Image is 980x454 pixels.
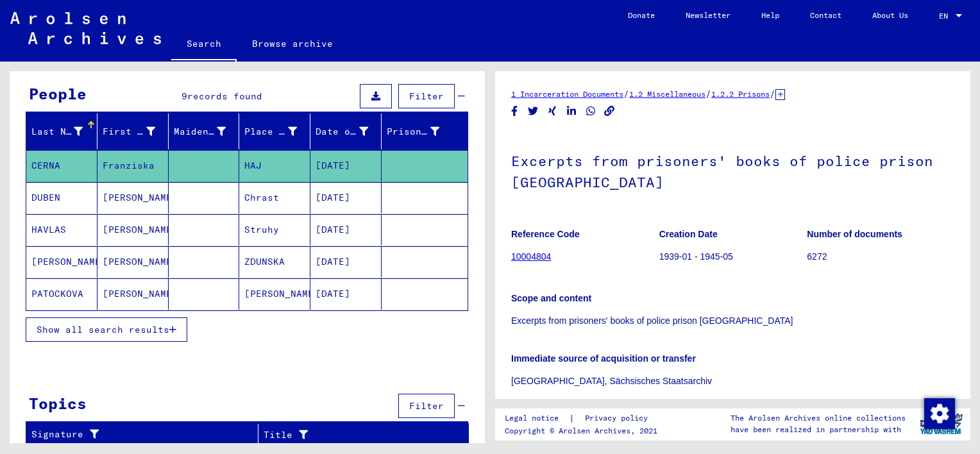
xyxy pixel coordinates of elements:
[31,428,248,441] div: Signature
[629,89,705,99] a: 1.2 Miscellaneous
[97,214,169,246] mat-cell: [PERSON_NAME]
[97,150,169,181] mat-cell: Franziska
[924,398,954,428] div: Change consent
[169,113,240,149] mat-header-cell: Maiden Name
[527,103,540,119] button: Share on Twitter
[731,424,906,435] p: have been realized in partnership with
[239,150,310,181] mat-cell: HAJ
[310,214,382,246] mat-cell: [DATE]
[409,400,444,412] span: Filter
[659,250,807,264] p: 1939-01 - 1945-05
[511,131,954,209] h1: Excerpts from prisoners' books of police prison [GEOGRAPHIC_DATA]
[917,408,965,440] img: yv_logo.png
[239,214,310,246] mat-cell: Struhy
[310,182,382,214] mat-cell: [DATE]
[770,88,775,99] span: /
[174,125,226,139] div: Maiden Name
[26,182,97,214] mat-cell: DUBEN
[511,229,580,239] b: Reference Code
[508,103,521,119] button: Share on Facebook
[239,113,310,149] mat-header-cell: Place of Birth
[37,324,169,335] span: Show all search results
[398,394,455,418] button: Filter
[584,103,598,119] button: Share on WhatsApp
[316,125,368,139] div: Date of Birth
[623,88,629,99] span: /
[26,113,97,149] mat-header-cell: Last Name
[26,150,97,181] mat-cell: CERNA
[187,90,262,102] span: records found
[939,12,953,21] span: EN
[511,293,591,303] b: Scope and content
[387,121,455,142] div: Prisoner #
[239,278,310,310] mat-cell: [PERSON_NAME]
[239,182,310,214] mat-cell: Chrast
[10,12,161,44] img: Arolsen_neg.svg
[659,229,718,239] b: Creation Date
[310,278,382,310] mat-cell: [DATE]
[103,125,155,139] div: First Name
[511,353,696,364] b: Immediate source of acquisition or transfer
[264,428,443,442] div: Title
[565,103,579,119] button: Share on LinkedIn
[382,113,468,149] mat-header-cell: Prisoner #
[29,392,87,415] div: Topics
[409,90,444,102] span: Filter
[711,89,770,99] a: 1.2.2 Prisons
[31,425,261,445] div: Signature
[26,317,187,342] button: Show all search results
[97,246,169,278] mat-cell: [PERSON_NAME]
[26,246,97,278] mat-cell: [PERSON_NAME]
[244,125,297,139] div: Place of Birth
[97,278,169,310] mat-cell: [PERSON_NAME]
[316,121,384,142] div: Date of Birth
[807,250,954,264] p: 6272
[31,125,83,139] div: Last Name
[31,121,99,142] div: Last Name
[310,113,382,149] mat-header-cell: Date of Birth
[705,88,711,99] span: /
[97,113,169,149] mat-header-cell: First Name
[511,314,954,328] p: Excerpts from prisoners' books of police prison [GEOGRAPHIC_DATA]
[239,246,310,278] mat-cell: ZDUNSKA
[310,150,382,181] mat-cell: [DATE]
[807,229,902,239] b: Number of documents
[731,412,906,424] p: The Arolsen Archives online collections
[310,246,382,278] mat-cell: [DATE]
[26,278,97,310] mat-cell: PATOCKOVA
[511,374,954,388] p: [GEOGRAPHIC_DATA], Sächsisches Staatsarchiv
[924,398,955,429] img: Change consent
[398,84,455,108] button: Filter
[26,214,97,246] mat-cell: HAVLAS
[237,28,348,59] a: Browse archive
[546,103,559,119] button: Share on Xing
[505,412,569,425] a: Legal notice
[244,121,313,142] div: Place of Birth
[505,425,663,437] p: Copyright © Arolsen Archives, 2021
[174,121,242,142] div: Maiden Name
[505,412,663,425] div: |
[603,103,616,119] button: Copy link
[97,182,169,214] mat-cell: [PERSON_NAME]
[29,82,87,105] div: People
[171,28,237,62] a: Search
[387,125,439,139] div: Prisoner #
[182,90,187,102] span: 9
[575,412,663,425] a: Privacy policy
[511,89,623,99] a: 1 Incarceration Documents
[264,425,456,445] div: Title
[511,251,551,262] a: 10004804
[103,121,171,142] div: First Name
